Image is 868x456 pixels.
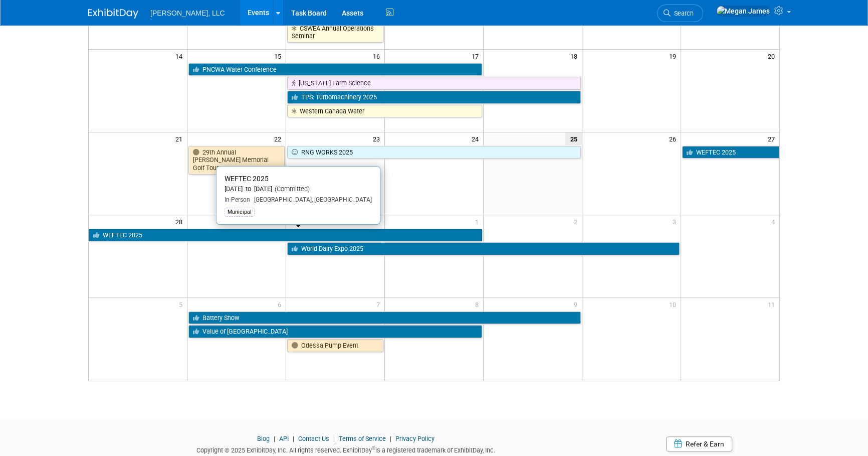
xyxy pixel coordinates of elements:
[471,50,483,62] span: 17
[387,435,394,442] span: |
[174,215,187,228] span: 28
[287,339,383,352] a: Odessa Pump Event
[174,50,187,62] span: 14
[88,9,138,19] img: ExhibitDay
[225,175,269,183] span: WEFTEC 2025
[668,132,681,145] span: 26
[290,435,297,442] span: |
[273,50,286,62] span: 15
[225,185,372,194] div: [DATE] to [DATE]
[573,215,582,228] span: 2
[279,435,289,442] a: API
[569,50,582,62] span: 18
[372,50,384,62] span: 16
[178,298,187,311] span: 5
[339,435,386,442] a: Terms of Service
[277,298,286,311] span: 6
[474,298,483,311] span: 8
[331,435,337,442] span: |
[770,215,779,228] span: 4
[671,10,694,17] span: Search
[471,132,483,145] span: 24
[573,298,582,311] span: 9
[716,6,770,17] img: Megan James
[395,435,435,442] a: Privacy Policy
[188,325,482,338] a: Value of [GEOGRAPHIC_DATA]
[188,146,285,175] a: 29th Annual [PERSON_NAME] Memorial Golf Tournament
[271,435,278,442] span: |
[666,436,732,451] a: Refer & Earn
[668,298,681,311] span: 10
[767,50,779,62] span: 20
[89,229,482,242] a: WEFTEC 2025
[657,5,703,22] a: Search
[257,435,270,442] a: Blog
[250,196,372,203] span: [GEOGRAPHIC_DATA], [GEOGRAPHIC_DATA]
[372,132,384,145] span: 23
[668,50,681,62] span: 19
[565,132,582,145] span: 25
[287,77,581,90] a: [US_STATE] Farm Science
[287,105,482,118] a: Western Canada Water
[672,215,681,228] span: 3
[474,215,483,228] span: 1
[287,242,679,255] a: World Dairy Expo 2025
[287,146,581,159] a: RNG WORKS 2025
[188,312,580,325] a: Battery Show
[225,196,250,203] span: In-Person
[88,443,603,455] div: Copyright © 2025 ExhibitDay, Inc. All rights reserved. ExhibitDay is a registered trademark of Ex...
[298,435,329,442] a: Contact Us
[272,185,310,193] span: (Committed)
[767,298,779,311] span: 11
[188,63,482,76] a: PNCWA Water Conference
[174,132,187,145] span: 21
[287,91,581,104] a: TPS: Turbomachinery 2025
[225,208,255,217] div: Municipal
[150,9,225,17] span: [PERSON_NAME], LLC
[767,132,779,145] span: 27
[682,146,779,159] a: WEFTEC 2025
[372,445,375,451] sup: ®
[375,298,384,311] span: 7
[287,22,383,43] a: CSWEA Annual Operations Seminar
[273,132,286,145] span: 22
